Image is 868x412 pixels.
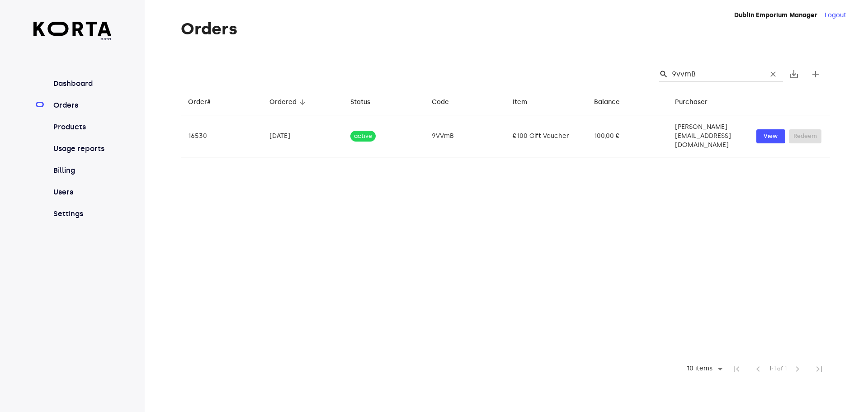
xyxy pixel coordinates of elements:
span: Purchaser [675,97,719,108]
button: Export [783,63,805,85]
span: Next Page [787,358,808,380]
div: Balance [594,97,620,108]
a: Usage reports [52,143,112,154]
span: save_alt [788,69,799,80]
button: Logout [825,11,846,20]
a: Dashboard [52,78,112,89]
div: Code [432,97,449,108]
span: View [761,131,781,142]
td: 9VVmB [425,115,506,157]
span: First Page [726,358,747,380]
span: 1-1 of 1 [769,365,787,374]
span: Last Page [808,358,830,380]
a: Orders [52,100,112,111]
td: 16530 [181,115,262,157]
button: View [756,129,785,143]
button: Create new gift card [805,63,826,85]
span: Balance [594,97,632,108]
button: Clear Search [763,64,783,84]
a: beta [33,22,112,42]
div: 10 items [684,365,715,373]
div: Order# [188,97,211,108]
span: Search [659,70,668,79]
span: clear [769,70,778,79]
span: arrow_downward [298,98,307,106]
div: 10 items [681,362,726,376]
span: Previous Page [747,358,769,380]
input: Search [672,67,759,81]
td: €100 Gift Voucher [505,115,587,157]
td: 100,00 € [587,115,668,157]
strong: Dublin Emporium Manager [734,11,817,19]
a: Billing [52,165,112,176]
a: Settings [52,208,112,219]
div: Status [350,97,370,108]
h1: Orders [181,20,830,38]
div: Ordered [269,97,297,108]
span: Ordered [269,97,308,108]
span: add [810,69,821,80]
span: beta [33,36,112,42]
a: Products [52,122,112,133]
td: [PERSON_NAME][EMAIL_ADDRESS][DOMAIN_NAME] [668,115,749,157]
td: [DATE] [262,115,344,157]
a: Users [52,187,112,198]
span: Code [432,97,461,108]
div: Purchaser [675,97,708,108]
span: active [350,132,376,141]
span: Status [350,97,382,108]
span: Item [513,97,539,108]
div: Item [513,97,527,108]
img: Korta [33,22,112,36]
span: Order# [188,97,222,108]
